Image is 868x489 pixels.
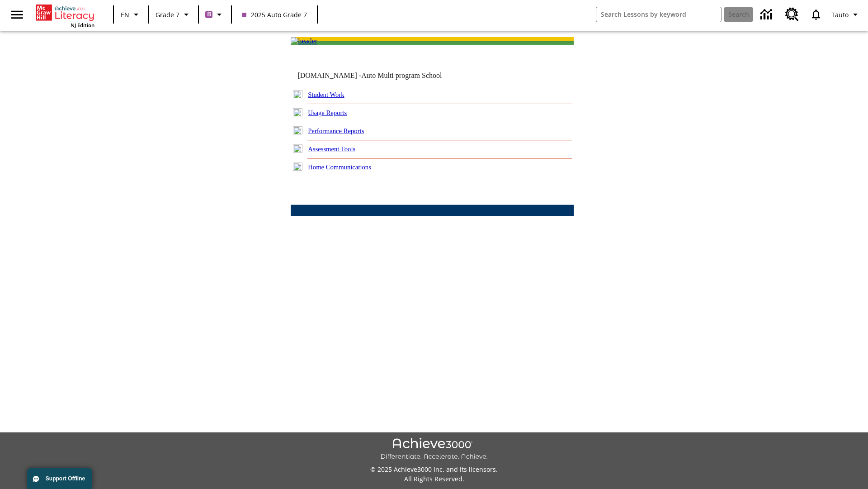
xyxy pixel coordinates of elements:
a: Performance Reports [308,127,364,134]
img: plus.gif [293,90,302,98]
button: Support Offline [27,468,92,489]
img: plus.gif [293,163,302,171]
span: EN [121,10,129,19]
span: B [207,9,211,20]
button: Language: EN, Select a language [117,6,146,23]
img: plus.gif [293,108,302,116]
a: Resource Center, Will open in new tab [780,2,804,27]
a: Notifications [804,3,828,26]
img: plus.gif [293,126,302,134]
a: Student Work [308,91,344,98]
a: Usage Reports [308,109,347,116]
td: [DOMAIN_NAME] - [297,72,464,80]
button: Profile/Settings [828,6,864,23]
span: NJ Edition [71,22,94,29]
img: Achieve3000 Differentiate Accelerate Achieve [380,438,488,461]
button: Grade: Grade 7, Select a grade [152,6,195,23]
span: Tauto [831,10,849,19]
img: plus.gif [293,144,302,153]
span: Grade 7 [156,10,179,19]
button: Open side menu [4,1,30,28]
a: Data Center [755,2,780,27]
div: Home [36,3,94,29]
img: header [291,37,317,45]
button: Boost Class color is purple. Change class color [202,6,228,23]
a: Assessment Tools [308,145,355,153]
input: search field [596,7,721,22]
span: 2025 Auto Grade 7 [242,10,307,19]
nobr: Auto Multi program School [361,72,442,79]
a: Home Communications [308,163,371,171]
span: Support Offline [46,475,85,482]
